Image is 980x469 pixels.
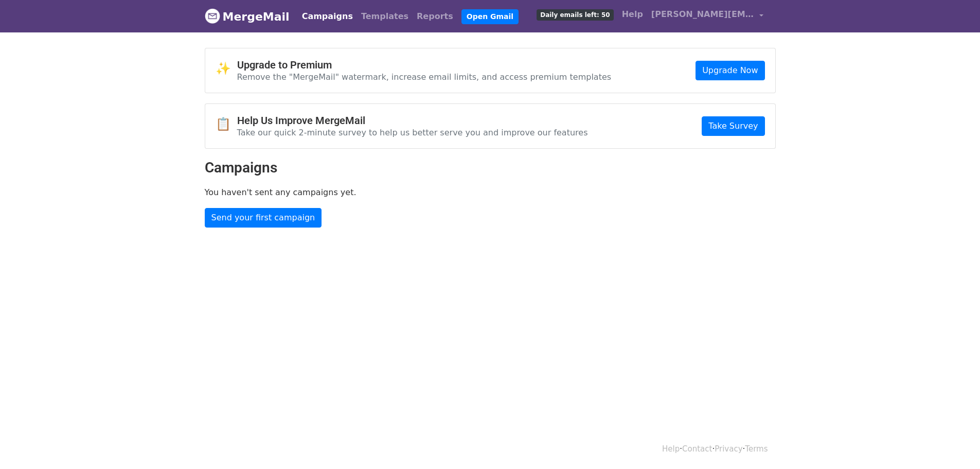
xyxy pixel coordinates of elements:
a: Terms [745,444,768,454]
h4: Upgrade to Premium [237,59,612,71]
h2: Campaigns [205,159,776,177]
span: [PERSON_NAME][EMAIL_ADDRESS][DOMAIN_NAME] [651,8,754,21]
a: Templates [357,6,413,27]
a: Privacy [715,444,742,454]
a: Take Survey [702,116,764,136]
a: Campaigns [298,6,357,27]
a: Daily emails left: 50 [532,4,617,25]
span: ✨ [216,61,237,76]
img: MergeMail logo [205,8,220,24]
a: Contact [682,444,712,454]
a: [PERSON_NAME][EMAIL_ADDRESS][DOMAIN_NAME] [647,4,768,28]
a: MergeMail [205,6,290,27]
a: Help [618,4,647,25]
h4: Help Us Improve MergeMail [237,114,588,127]
a: Help [662,444,680,454]
span: Daily emails left: 50 [537,9,613,21]
p: Take our quick 2-minute survey to help us better serve you and improve our features [237,127,588,138]
span: 📋 [216,117,237,132]
a: Reports [413,6,457,27]
a: Send your first campaign [205,208,322,228]
a: Upgrade Now [696,61,764,80]
p: You haven't sent any campaigns yet. [205,187,776,198]
a: Open Gmail [461,9,519,24]
p: Remove the "MergeMail" watermark, increase email limits, and access premium templates [237,72,612,82]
